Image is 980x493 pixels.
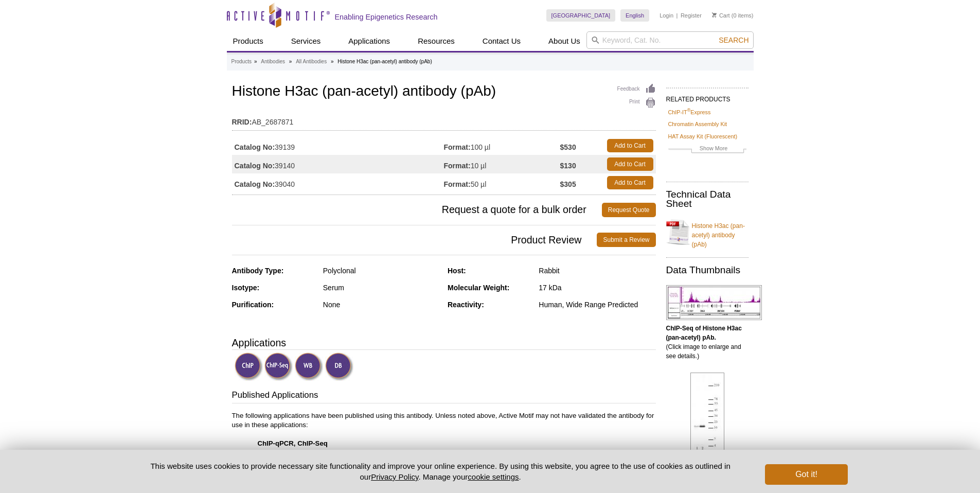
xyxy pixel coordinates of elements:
img: Histone H3ac (pan-acetyl) antibody (pAb) tested by ChIP-Seq. [666,285,762,320]
a: English [620,9,649,22]
button: cookie settings [468,472,519,481]
h2: Enabling Epigenetics Research [335,12,438,22]
a: Add to Cart [607,139,653,152]
div: 17 kDa [539,283,655,292]
img: ChIP-Seq Validated [264,353,293,381]
li: » [289,59,292,64]
h2: Technical Data Sheet [666,190,749,208]
strong: ChIP-qPCR, ChIP-Seq [258,439,328,447]
a: Resources [412,31,461,51]
strong: Catalog No: [235,143,275,152]
strong: Purification: [232,301,274,309]
a: Products [227,31,270,51]
div: Human, Wide Range Predicted [539,300,655,309]
div: None [323,300,440,309]
strong: Molecular Weight: [448,284,509,292]
h1: Histone H3ac (pan-acetyl) antibody (pAb) [232,83,656,101]
a: Services [285,31,327,51]
li: (0 items) [712,9,754,22]
span: Request a quote for a bulk order [232,203,602,217]
strong: Host: [448,267,466,275]
a: Feedback [617,83,656,95]
td: 100 µl [444,136,560,155]
p: This website uses cookies to provide necessary site functionality and improve your online experie... [133,461,749,482]
img: Your Cart [712,12,717,17]
img: Western Blot Validated [295,353,323,381]
strong: Format: [444,143,471,152]
strong: Catalog No: [235,180,275,189]
img: Histone H3ac (pan-acetyl) antibody (pAb) tested by Western blot. [690,373,724,453]
strong: Reactivity: [448,301,484,309]
button: Got it! [765,464,847,485]
span: Product Review [232,233,597,247]
img: Dot Blot Validated [325,353,353,381]
div: Rabbit [539,266,655,275]
strong: Format: [444,161,471,170]
a: Print [617,97,656,109]
a: Register [681,12,702,19]
input: Keyword, Cat. No. [586,31,754,49]
a: Login [660,12,673,19]
strong: $130 [560,161,576,170]
a: Privacy Policy [371,472,418,481]
a: Histone H3ac (pan-acetyl) antibody (pAb) [666,215,749,249]
li: » [331,59,334,64]
sup: ® [687,108,691,113]
a: About Us [542,31,586,51]
td: 39140 [232,155,444,173]
td: AB_2687871 [232,111,656,128]
div: Polyclonal [323,266,440,275]
span: Search [719,36,749,44]
p: The following applications have been published using this antibody. Unless noted above, Active Mo... [232,411,656,485]
strong: Antibody Type: [232,267,284,275]
a: Request Quote [602,203,656,217]
a: Add to Cart [607,157,653,171]
a: All Antibodies [296,57,327,66]
li: Histone H3ac (pan-acetyl) antibody (pAb) [337,59,432,64]
div: Serum [323,283,440,292]
td: 50 µl [444,173,560,192]
li: » [254,59,257,64]
li: | [676,9,678,22]
img: ChIP Validated [235,353,263,381]
td: 10 µl [444,155,560,173]
a: Submit a Review [597,233,655,247]
a: Chromatin Assembly Kit [668,119,727,129]
button: Search [716,36,752,45]
strong: RRID: [232,117,252,127]
h3: Applications [232,335,656,350]
strong: Isotype: [232,284,260,292]
strong: $305 [560,180,576,189]
a: ChIP-IT®Express [668,108,711,117]
a: [GEOGRAPHIC_DATA] [546,9,616,22]
strong: WB [258,449,269,456]
a: Products [231,57,252,66]
strong: $530 [560,143,576,152]
h2: Data Thumbnails [666,266,749,275]
strong: Format: [444,180,471,189]
a: Add to Cart [607,176,653,189]
a: Cart [712,12,730,19]
td: 39139 [232,136,444,155]
a: Show More [668,144,746,155]
a: Antibodies [261,57,285,66]
a: Applications [342,31,396,51]
h2: RELATED PRODUCTS [666,87,749,106]
td: 39040 [232,173,444,192]
b: ChIP-Seq of Histone H3ac (pan-acetyl) pAb. [666,325,742,341]
a: HAT Assay Kit (Fluorescent) [668,132,738,141]
p: (Click image to enlarge and see details.) [666,324,749,361]
strong: Catalog No: [235,161,275,170]
a: Contact Us [476,31,527,51]
h3: Published Applications [232,389,656,403]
